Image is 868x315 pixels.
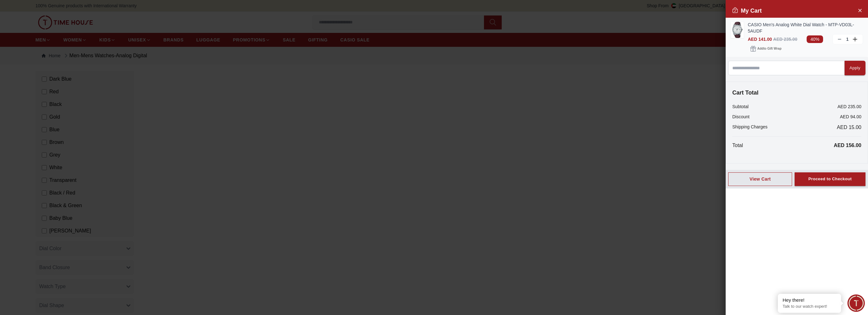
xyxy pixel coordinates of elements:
[732,124,767,131] p: Shipping Charges
[807,35,823,43] span: 40%
[847,294,865,312] div: Chat Widget
[837,124,861,131] span: AED 15.00
[732,103,748,110] p: Subtotal
[845,36,850,42] p: 1
[773,37,797,42] span: AED 235.00
[783,297,836,303] div: Hey there!
[728,172,792,186] button: View Cart
[850,65,860,72] div: Apply
[732,6,762,15] h2: My Cart
[840,114,861,120] p: AED 94.00
[748,44,784,53] button: Addto Gift Wrap
[855,5,865,15] button: Close Account
[783,304,836,309] p: Talk to our watch expert!
[732,142,743,149] p: Total
[838,103,862,110] p: AED 235.00
[834,142,861,149] p: AED 156.00
[732,114,749,120] p: Discount
[795,172,865,186] button: Proceed to Checkout
[734,176,787,182] div: View Cart
[732,88,861,97] h4: Cart Total
[757,46,781,52] span: Add to Gift Wrap
[731,22,744,38] img: ...
[808,176,852,183] div: Proceed to Checkout
[845,61,865,75] button: Apply
[748,37,772,42] span: AED 141.00
[748,22,863,34] a: CASIO Men's Analog White Dial Watch - MTP-VD03L-5AUDF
